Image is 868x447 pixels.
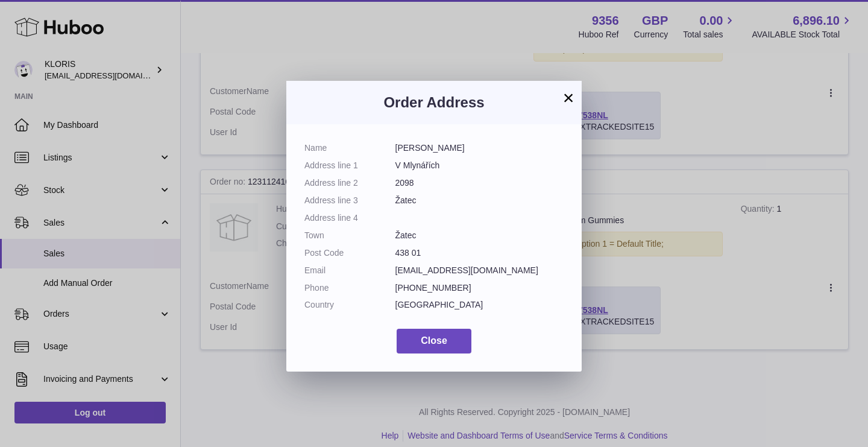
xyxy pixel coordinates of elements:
dd: V Mlynářích [395,160,564,171]
dt: Address line 1 [304,160,395,171]
span: Close [421,335,447,346]
dt: Country [304,299,395,311]
dd: Žatec [395,195,564,206]
dt: Post Code [304,247,395,259]
dd: [PHONE_NUMBER] [395,282,564,294]
dt: Address line 3 [304,195,395,206]
button: × [561,90,576,105]
dd: 2098 [395,177,564,189]
dd: Žatec [395,230,564,241]
dt: Address line 4 [304,212,395,224]
dd: [GEOGRAPHIC_DATA] [395,299,564,311]
dt: Email [304,265,395,276]
dd: [EMAIL_ADDRESS][DOMAIN_NAME] [395,265,564,276]
dd: [PERSON_NAME] [395,142,564,154]
h3: Order Address [304,93,564,112]
dt: Town [304,230,395,241]
dd: 438 01 [395,247,564,259]
dt: Phone [304,282,395,294]
button: Close [397,329,471,353]
dt: Address line 2 [304,177,395,189]
dt: Name [304,142,395,154]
